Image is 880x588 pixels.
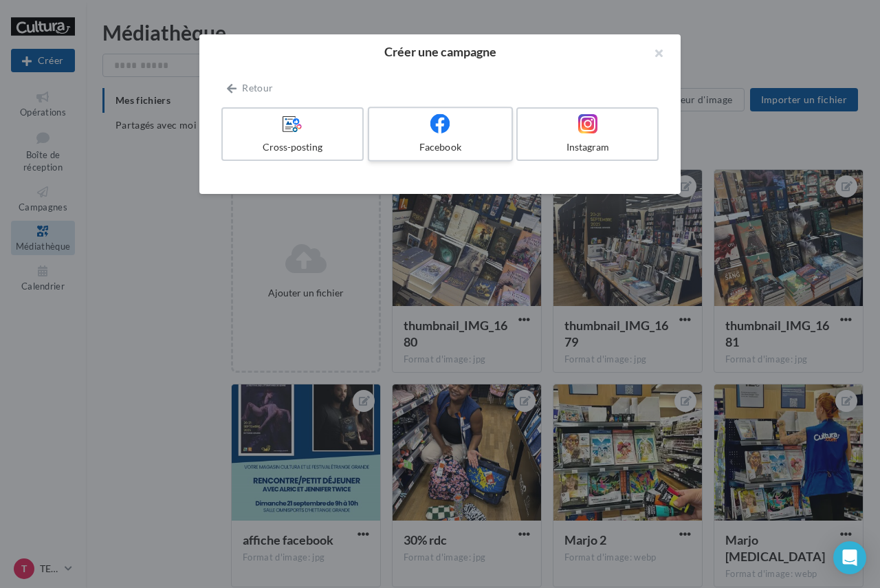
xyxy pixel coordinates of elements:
[221,80,278,96] button: Retour
[833,541,866,574] div: Open Intercom Messenger
[523,140,652,154] div: Instagram
[221,45,659,58] h2: Créer une campagne
[375,140,505,154] div: Facebook
[228,140,357,154] div: Cross-posting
